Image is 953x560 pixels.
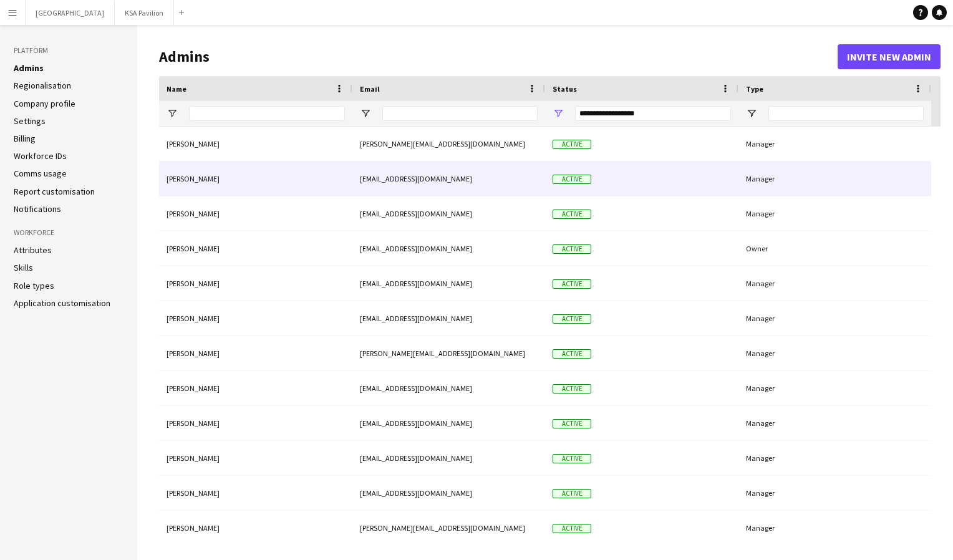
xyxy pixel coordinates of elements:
[553,279,591,289] span: Active
[553,454,591,463] span: Active
[159,476,352,510] div: [PERSON_NAME]
[14,227,123,238] h3: Workforce
[352,162,545,196] div: [EMAIL_ADDRESS][DOMAIN_NAME]
[159,47,838,66] h1: Admins
[738,336,931,370] div: Manager
[738,231,931,266] div: Owner
[352,301,545,336] div: [EMAIL_ADDRESS][DOMAIN_NAME]
[14,297,110,309] a: Application customisation
[738,266,931,301] div: Manager
[352,336,545,370] div: [PERSON_NAME][EMAIL_ADDRESS][DOMAIN_NAME]
[360,84,380,94] span: Email
[768,106,924,121] input: Type Filter Input
[189,106,345,121] input: Name Filter Input
[553,489,591,498] span: Active
[738,406,931,440] div: Manager
[553,175,591,184] span: Active
[738,511,931,545] div: Manager
[352,127,545,161] div: [PERSON_NAME][EMAIL_ADDRESS][DOMAIN_NAME]
[14,45,123,56] h3: Platform
[14,280,54,291] a: Role types
[159,266,352,301] div: [PERSON_NAME]
[14,150,67,162] a: Workforce IDs
[26,1,115,25] button: [GEOGRAPHIC_DATA]
[352,511,545,545] div: [PERSON_NAME][EMAIL_ADDRESS][DOMAIN_NAME]
[738,371,931,405] div: Manager
[553,84,577,94] span: Status
[746,108,757,119] button: Open Filter Menu
[738,127,931,161] div: Manager
[159,231,352,266] div: [PERSON_NAME]
[553,524,591,533] span: Active
[553,108,564,119] button: Open Filter Menu
[115,1,174,25] button: KSA Pavilion
[352,371,545,405] div: [EMAIL_ADDRESS][DOMAIN_NAME]
[159,511,352,545] div: [PERSON_NAME]
[14,115,46,127] a: Settings
[553,210,591,219] span: Active
[14,98,75,109] a: Company profile
[553,314,591,324] span: Active
[352,196,545,231] div: [EMAIL_ADDRESS][DOMAIN_NAME]
[553,349,591,359] span: Active
[159,162,352,196] div: [PERSON_NAME]
[14,168,67,179] a: Comms usage
[14,133,36,144] a: Billing
[838,44,941,69] button: Invite new admin
[746,84,763,94] span: Type
[553,244,591,254] span: Active
[167,108,178,119] button: Open Filter Menu
[738,441,931,475] div: Manager
[352,266,545,301] div: [EMAIL_ADDRESS][DOMAIN_NAME]
[159,127,352,161] div: [PERSON_NAME]
[159,406,352,440] div: [PERSON_NAME]
[167,84,186,94] span: Name
[553,419,591,428] span: Active
[553,384,591,393] span: Active
[14,203,61,215] a: Notifications
[14,80,71,91] a: Regionalisation
[159,371,352,405] div: [PERSON_NAME]
[738,196,931,231] div: Manager
[738,476,931,510] div: Manager
[553,140,591,149] span: Active
[352,231,545,266] div: [EMAIL_ADDRESS][DOMAIN_NAME]
[159,196,352,231] div: [PERSON_NAME]
[14,186,95,197] a: Report customisation
[360,108,371,119] button: Open Filter Menu
[14,244,52,256] a: Attributes
[738,301,931,336] div: Manager
[14,62,44,74] a: Admins
[352,476,545,510] div: [EMAIL_ADDRESS][DOMAIN_NAME]
[14,262,33,273] a: Skills
[159,336,352,370] div: [PERSON_NAME]
[159,441,352,475] div: [PERSON_NAME]
[352,441,545,475] div: [EMAIL_ADDRESS][DOMAIN_NAME]
[159,301,352,336] div: [PERSON_NAME]
[382,106,538,121] input: Email Filter Input
[738,162,931,196] div: Manager
[352,406,545,440] div: [EMAIL_ADDRESS][DOMAIN_NAME]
